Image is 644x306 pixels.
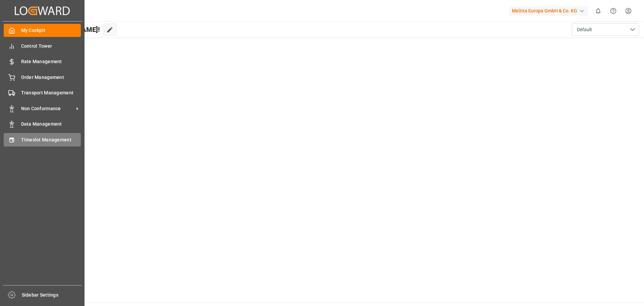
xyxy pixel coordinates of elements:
[4,118,81,131] a: Data Management
[577,26,592,33] span: Default
[509,6,588,16] div: Melitta Europa GmbH & Co. KG
[28,23,100,36] span: Hello [PERSON_NAME]!
[21,89,81,96] span: Transport Management
[4,86,81,99] a: Transport Management
[4,133,81,146] a: Timeslot Management
[591,3,606,18] button: show 0 new notifications
[21,121,81,128] span: Data Management
[21,74,81,81] span: Order Management
[21,136,81,143] span: Timeslot Management
[4,71,81,84] a: Order Management
[4,55,81,68] a: Rate Management
[21,105,74,112] span: Non Conformance
[21,43,81,50] span: Control Tower
[22,292,82,299] span: Sidebar Settings
[21,58,81,65] span: Rate Management
[509,4,591,17] button: Melitta Europa GmbH & Co. KG
[606,3,621,18] button: Help Center
[21,27,81,34] span: My Cockpit
[4,24,81,37] a: My Cockpit
[572,23,639,36] button: open menu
